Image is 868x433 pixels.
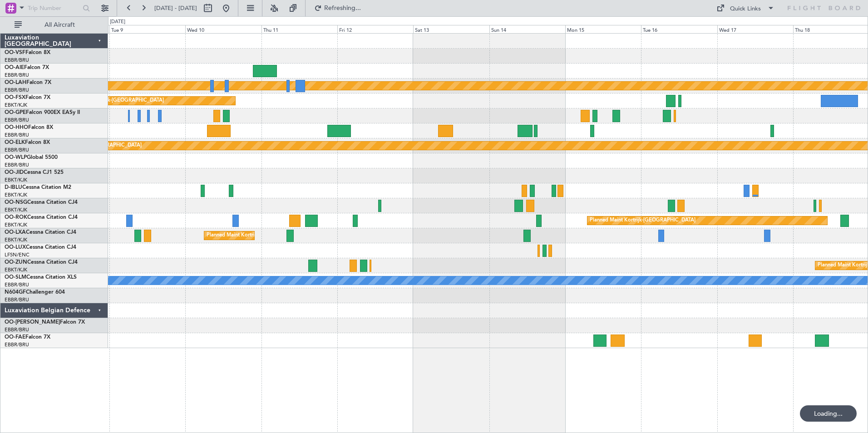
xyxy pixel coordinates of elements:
span: OO-ELK [5,140,25,145]
a: OO-ZUNCessna Citation CJ4 [5,260,78,265]
a: OO-LAHFalcon 7X [5,80,51,85]
div: Fri 12 [337,25,413,33]
div: Planned Maint Kortrijk-[GEOGRAPHIC_DATA] [590,214,695,227]
input: Trip Number [28,1,80,15]
a: OO-VSFFalcon 8X [5,50,50,55]
span: OO-LUX [5,245,26,250]
div: [DATE] [110,18,125,26]
a: OO-NSGCessna Citation CJ4 [5,200,78,205]
span: OO-[PERSON_NAME] [5,320,60,325]
span: N604GF [5,290,26,295]
span: OO-WLP [5,155,27,160]
a: EBBR/BRU [5,132,29,138]
a: EBBR/BRU [5,72,29,79]
span: OO-NSG [5,200,27,205]
a: EBBR/BRU [5,117,29,123]
span: OO-HHO [5,125,28,130]
span: OO-LXA [5,230,26,235]
a: D-IBLUCessna Citation M2 [5,185,71,190]
a: OO-FSXFalcon 7X [5,95,50,100]
div: Sat 13 [413,25,489,33]
span: OO-SLM [5,275,26,280]
button: Refreshing... [310,1,365,15]
a: EBBR/BRU [5,147,29,153]
a: EBKT/KJK [5,207,27,213]
a: OO-WLPGlobal 5500 [5,155,58,160]
a: N604GFChallenger 604 [5,290,65,295]
span: OO-JID [5,170,24,175]
a: OO-ROKCessna Citation CJ4 [5,215,78,220]
span: OO-ZUN [5,260,27,265]
a: EBBR/BRU [5,296,29,303]
div: Thu 11 [261,25,337,33]
a: EBKT/KJK [5,177,27,183]
span: Refreshing... [324,5,362,11]
div: Wed 17 [717,25,793,33]
a: OO-[PERSON_NAME]Falcon 7X [5,320,85,325]
a: EBBR/BRU [5,326,29,333]
span: All Aircraft [24,22,96,28]
a: OO-AIEFalcon 7X [5,65,49,70]
span: OO-VSF [5,50,25,55]
a: OO-JIDCessna CJ1 525 [5,170,64,175]
a: LFSN/ENC [5,251,30,258]
button: Quick Links [712,1,779,15]
a: OO-LXACessna Citation CJ4 [5,230,76,235]
div: Quick Links [730,5,761,14]
span: OO-FAE [5,335,25,340]
a: OO-GPEFalcon 900EX EASy II [5,110,80,115]
div: Loading... [800,405,857,422]
span: [DATE] - [DATE] [154,4,197,12]
a: EBBR/BRU [5,341,29,348]
a: EBBR/BRU [5,162,29,168]
div: Tue 9 [109,25,185,33]
a: EBKT/KJK [5,102,27,108]
a: EBBR/BRU [5,57,29,64]
a: EBBR/BRU [5,281,29,288]
div: Tue 16 [641,25,717,33]
a: EBKT/KJK [5,266,27,273]
span: OO-AIE [5,65,24,70]
a: EBKT/KJK [5,192,27,198]
div: Mon 15 [565,25,641,33]
a: OO-LUXCessna Citation CJ4 [5,245,76,250]
div: Wed 10 [185,25,261,33]
a: OO-HHOFalcon 8X [5,125,53,130]
span: D-IBLU [5,185,22,190]
a: EBKT/KJK [5,221,27,228]
span: OO-ROK [5,215,27,220]
span: OO-LAH [5,80,26,85]
a: OO-FAEFalcon 7X [5,335,50,340]
div: Planned Maint Kortrijk-[GEOGRAPHIC_DATA] [207,229,312,242]
a: OO-ELKFalcon 8X [5,140,50,145]
a: EBBR/BRU [5,87,29,93]
a: OO-SLMCessna Citation XLS [5,275,77,280]
button: All Aircraft [10,18,99,32]
span: OO-FSX [5,95,25,100]
span: OO-GPE [5,110,26,115]
div: Planned Maint Kortrijk-[GEOGRAPHIC_DATA] [58,94,164,108]
a: EBKT/KJK [5,236,27,243]
div: Sun 14 [489,25,565,33]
